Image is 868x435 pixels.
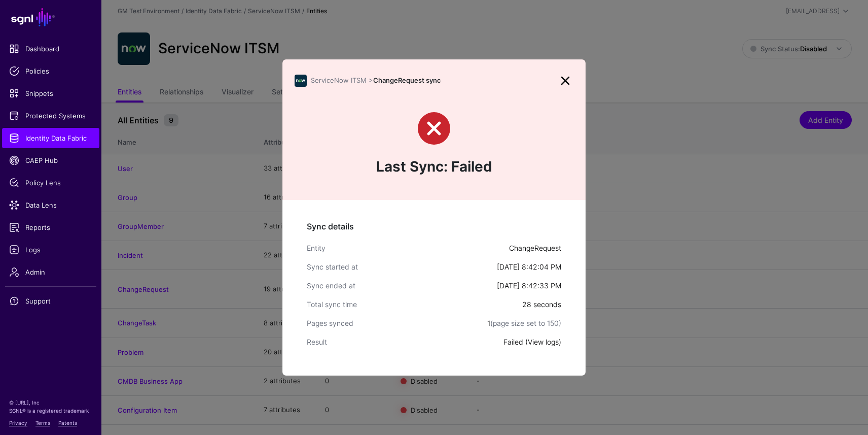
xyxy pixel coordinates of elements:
[311,76,373,84] span: ServiceNow ITSM >
[490,319,561,327] span: (page size set to 150)
[497,280,561,291] div: [DATE] 8:42:33 PM
[307,280,497,291] div: Sync ended at
[307,220,561,232] h5: Sync details
[307,261,497,272] div: Sync started at
[509,243,561,253] div: ChangeRequest
[522,299,561,310] div: 28 seconds
[503,337,561,347] div: Failed ( )
[307,337,503,347] div: Result
[307,299,522,310] div: Total sync time
[307,318,487,328] div: Pages synced
[528,338,559,346] a: View logs
[307,243,509,253] div: Entity
[487,318,561,328] div: 1
[497,261,561,272] div: [DATE] 8:42:04 PM
[311,77,557,85] h3: ChangeRequest sync
[295,75,307,87] img: svg+xml;base64,PHN2ZyB3aWR0aD0iNjQiIGhlaWdodD0iNjQiIHZpZXdCb3g9IjAgMCA2NCA2NCIgZmlsbD0ibm9uZSIgeG...
[295,157,573,177] h4: Last Sync: Failed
